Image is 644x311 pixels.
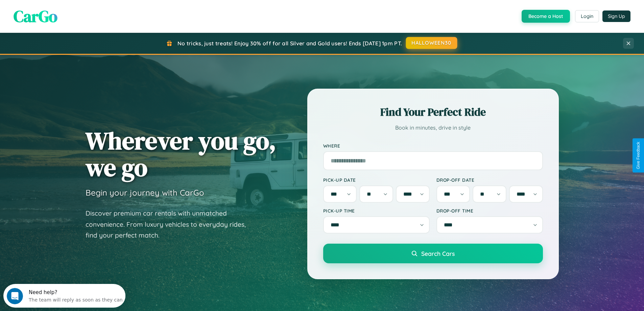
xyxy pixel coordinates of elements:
[636,142,641,169] div: Give Feedback
[323,177,430,183] label: Pick-up Date
[323,244,543,263] button: Search Cars
[86,187,204,198] h3: Begin your journey with CarGo
[421,250,455,257] span: Search Cars
[522,10,570,23] button: Become a Host
[575,10,599,22] button: Login
[3,284,125,308] iframe: Intercom live chat discovery launcher
[86,208,255,241] p: Discover premium car rentals with unmatched convenience. From luxury vehicles to everyday rides, ...
[25,11,119,18] div: The team will reply as soon as they can
[25,6,119,11] div: Need help?
[436,177,543,183] label: Drop-off Date
[14,5,57,27] span: CarGo
[177,40,402,47] span: No tricks, just treats! Enjoy 30% off for all Silver and Gold users! Ends [DATE] 1pm PT.
[602,10,630,22] button: Sign Up
[323,105,543,119] h2: Find Your Perfect Ride
[7,288,23,304] iframe: Intercom live chat
[323,143,543,149] label: Where
[323,123,543,133] p: Book in minutes, drive in style
[3,3,126,21] div: Open Intercom Messenger
[86,127,276,181] h1: Wherever you go, we go
[436,208,543,214] label: Drop-off Time
[323,208,430,214] label: Pick-up Time
[406,37,457,49] button: HALLOWEEN30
